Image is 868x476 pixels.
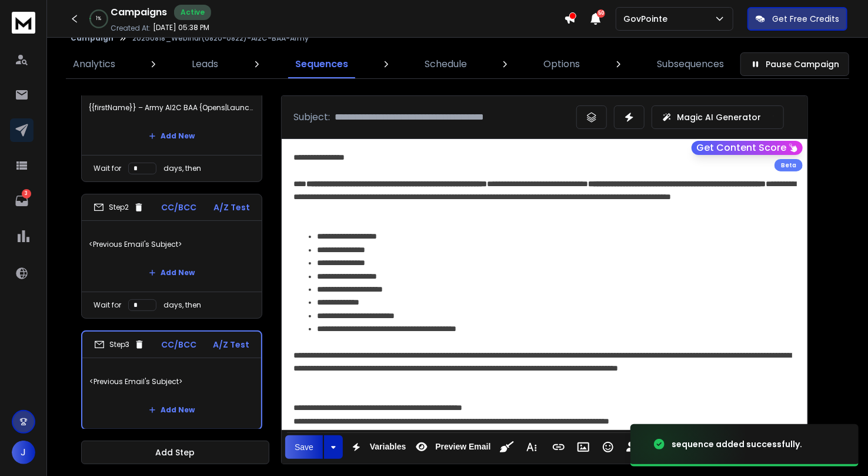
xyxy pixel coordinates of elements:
p: {{firstName}} – Army AI2C BAA {Opens|Launches}: $1B+ R&D Pipeline for AI/ML {Now Open|Is Open|Ava... [89,91,255,124]
button: Preview Email [410,435,493,459]
p: GovPointe [623,13,672,25]
p: 20250818_Webinar(0820-0822)-AI2C-BAA-Army [132,34,309,43]
button: J [12,441,35,464]
span: Variables [368,442,409,452]
p: Options [544,57,580,71]
p: [DATE] 05:38 PM [153,23,209,32]
p: Subject: [293,110,330,124]
p: Wait for [94,300,121,310]
p: Sequences [295,57,348,71]
p: Created At: [111,24,151,33]
li: Step2CC/BCCA/Z Test<Previous Email's Subject>Add NewWait fordays, then [81,194,262,319]
p: A/Z Test [213,339,249,351]
span: 50 [597,9,605,18]
p: days, then [163,164,201,173]
button: Pause Campaign [740,52,849,76]
div: Step 2 [94,202,144,213]
button: Variables [345,435,409,459]
p: CC/BCC [161,339,196,351]
button: Campaign [71,34,113,43]
p: Analytics [73,57,115,71]
a: Sequences [288,50,355,78]
button: Save [285,435,323,459]
button: Magic AI Generator [652,105,784,129]
a: Analytics [66,50,122,78]
p: <Previous Email's Subject> [89,365,254,398]
a: Leads [185,50,225,78]
h1: Campaigns [111,5,167,19]
button: Get Content Score [692,141,803,155]
p: A/Z Test [213,201,250,213]
a: Options [537,50,587,78]
p: Get Free Credits [772,13,839,25]
a: Schedule [418,50,474,78]
div: Beta [774,159,803,171]
button: Add Step [81,441,269,464]
p: Schedule [425,57,467,71]
p: 1 % [96,15,102,22]
span: Preview Email [433,442,493,452]
p: Wait for [94,164,121,173]
button: Add New [139,261,204,285]
p: Leads [192,57,218,71]
p: Subsequences [657,57,724,71]
li: Step1CC/BCCA/Z Test{{firstName}} – Army AI2C BAA {Opens|Launches}: $1B+ R&D Pipeline for AI/ML {N... [81,57,262,182]
p: days, then [163,300,201,310]
a: 3 [10,189,34,213]
div: Active [174,5,211,20]
button: Clean HTML [496,435,518,459]
button: Get Free Credits [747,7,847,31]
button: Add New [139,124,204,148]
button: More Text [520,435,543,459]
button: Add New [139,398,204,422]
img: logo [12,12,35,34]
p: 3 [22,189,31,199]
li: Step3CC/BCCA/Z Test<Previous Email's Subject>Add New [81,330,262,430]
a: Subsequences [650,50,731,78]
p: CC/BCC [161,201,196,213]
div: Step 3 [94,339,145,350]
p: Magic AI Generator [677,111,761,123]
p: <Previous Email's Subject> [89,228,255,261]
div: sequence added successfully. [672,438,802,450]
